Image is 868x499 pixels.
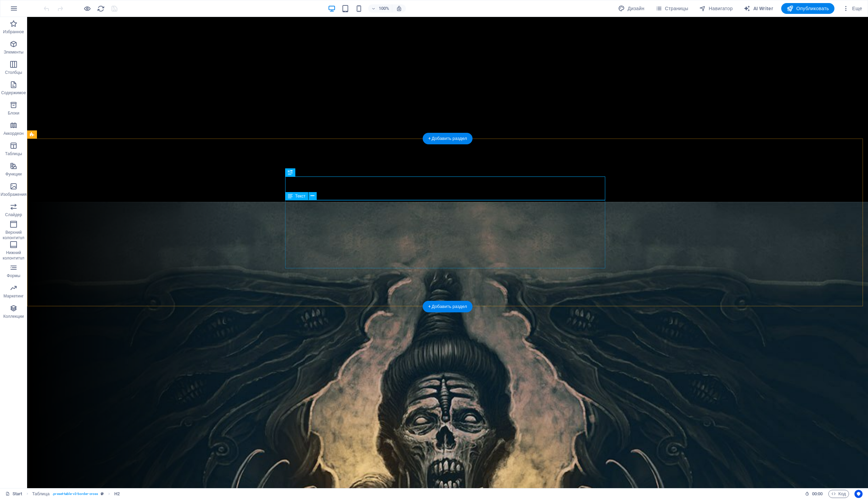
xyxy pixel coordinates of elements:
[295,194,305,198] span: Текст
[831,490,846,498] span: Код
[378,4,389,13] h6: 100%
[423,133,473,144] div: + Добавить раздел
[843,5,862,12] span: Еще
[854,490,863,498] button: Usercentrics
[83,4,91,13] button: Нажмите здесь, чтобы выйти из режима предварительного просмотра и продолжить редактирование
[699,5,733,12] span: Навигатор
[368,4,392,13] button: 100%
[1,192,27,197] p: Изображения
[3,131,24,136] p: Аккордеон
[423,301,473,312] div: + Добавить раздел
[396,5,402,12] i: При изменении размера уровень масштабирования подстраивается автоматически в соответствии с выбра...
[696,3,735,14] button: Навигатор
[618,5,645,12] span: Дизайн
[8,110,19,116] p: Блоки
[5,151,22,157] p: Таблицы
[805,490,823,498] h6: Время сеанса
[615,3,647,14] button: Дизайн
[840,3,865,14] button: Еще
[1,90,26,96] p: Содержимое
[114,490,120,498] span: Щелкните, чтобы выбрать. Дважды щелкните, чтобы изменить
[3,314,24,319] p: Коллекции
[52,490,98,498] span: . preset-table-v3-border-cross
[741,3,776,14] button: AI Writer
[817,491,818,496] span: :
[4,49,23,55] p: Элементы
[3,29,24,35] p: Избранное
[27,17,868,488] iframe: To enrich screen reader interactions, please activate Accessibility in Grammarly extension settings
[32,490,120,498] nav: breadcrumb
[7,273,20,278] p: Формы
[97,4,105,13] button: reload
[615,3,647,14] div: Дизайн (Ctrl+Alt+Y)
[828,490,849,498] button: Код
[5,70,22,75] p: Столбцы
[3,293,23,299] p: Маркетинг
[655,5,688,12] span: Страницы
[787,5,829,12] span: Опубликовать
[812,490,823,498] span: 00 00
[5,490,22,498] a: Щелкните для отмены выбора. Дважды щелкните, чтобы открыть Страницы
[32,490,50,498] span: Щелкните, чтобы выбрать. Дважды щелкните, чтобы изменить
[97,5,105,13] i: Перезагрузить страницу
[744,5,773,12] span: AI Writer
[5,212,22,217] p: Слайдер
[781,3,834,14] button: Опубликовать
[101,492,104,496] i: Этот элемент является настраиваемым пресетом
[5,171,22,177] p: Функции
[653,3,691,14] button: Страницы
